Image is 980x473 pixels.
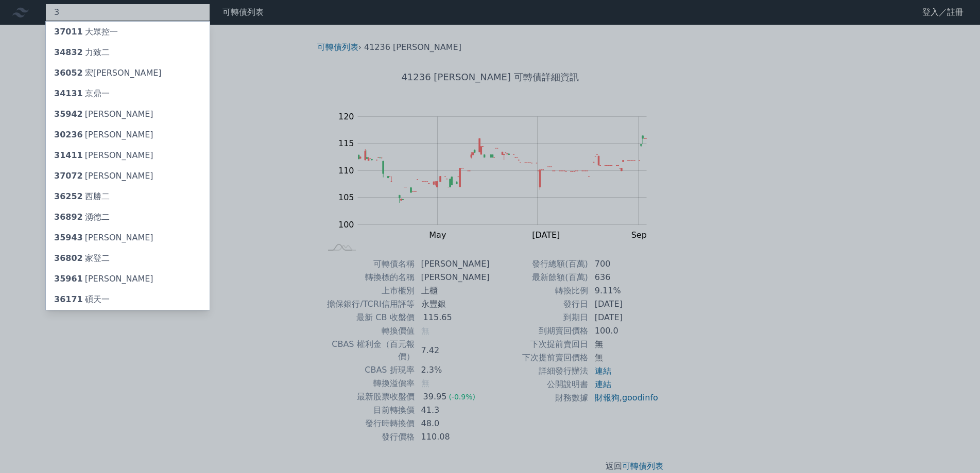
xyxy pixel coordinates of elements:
span: 35961 [54,274,83,284]
span: 30236 [54,130,83,139]
div: [PERSON_NAME] [54,170,153,182]
span: 36171 [54,294,83,304]
a: 37011大眾控一 [46,22,210,42]
span: 36052 [54,68,83,78]
a: 30236[PERSON_NAME] [46,125,210,145]
span: 37072 [54,171,83,181]
div: 力致二 [54,46,110,59]
div: [PERSON_NAME] [54,232,153,244]
div: 京鼎一 [54,87,110,100]
span: 34131 [54,89,83,98]
div: 湧德二 [54,211,110,223]
div: [PERSON_NAME] [54,149,153,162]
a: 35961[PERSON_NAME] [46,269,210,289]
div: [PERSON_NAME] [54,129,153,141]
span: 34832 [54,47,83,57]
div: 家登二 [54,252,110,265]
a: 35942[PERSON_NAME] [46,104,210,125]
span: 36892 [54,212,83,222]
a: 36802家登二 [46,248,210,269]
a: 36892湧德二 [46,207,210,227]
span: 35943 [54,233,83,242]
a: 36171碩天一 [46,289,210,310]
a: 31411[PERSON_NAME] [46,145,210,166]
div: [PERSON_NAME] [54,273,153,285]
div: 大眾控一 [54,26,118,38]
div: 宏[PERSON_NAME] [54,67,162,79]
a: 37072[PERSON_NAME] [46,166,210,186]
a: 36252西勝二 [46,186,210,207]
span: 36802 [54,253,83,263]
span: 35942 [54,109,83,119]
a: 36052宏[PERSON_NAME] [46,63,210,83]
span: 31411 [54,150,83,160]
a: 34832力致二 [46,42,210,63]
span: 36252 [54,191,83,201]
div: 西勝二 [54,190,110,203]
div: 碩天一 [54,293,110,306]
div: [PERSON_NAME] [54,108,153,120]
span: 37011 [54,27,83,37]
a: 34131京鼎一 [46,83,210,104]
a: 35943[PERSON_NAME] [46,227,210,248]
